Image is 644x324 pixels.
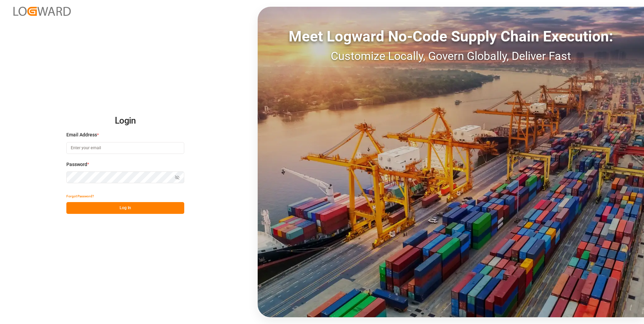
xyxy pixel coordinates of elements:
[66,190,94,202] button: Forgot Password?
[66,202,184,214] button: Log In
[66,110,184,132] h2: Login
[13,7,71,16] img: Logward_new_orange.png
[66,131,97,138] span: Email Address
[258,25,644,47] div: Meet Logward No-Code Supply Chain Execution:
[66,161,87,168] span: Password
[258,47,644,65] div: Customize Locally, Govern Globally, Deliver Fast
[66,142,184,154] input: Enter your email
